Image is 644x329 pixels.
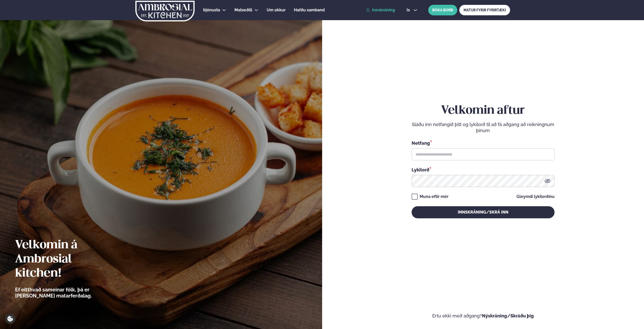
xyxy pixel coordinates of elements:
[412,166,555,173] div: Lykilorð
[294,7,325,13] a: Hafðu samband
[135,1,195,21] img: logo
[459,5,510,15] a: MATUR FYRIR FYRIRTÆKI
[407,8,411,12] span: is
[234,8,252,12] span: Matseðill
[482,313,534,318] a: Nýskráning/Skráðu þig
[337,313,629,319] p: Ertu ekki með aðgang?
[516,195,555,199] a: Gleymdi lykilorðinu
[203,7,220,13] a: Þjónusta
[267,7,286,13] a: Um okkur
[5,314,15,324] a: Cookie settings
[15,238,120,281] h2: Velkomin á Ambrosial kitchen!
[412,122,555,134] p: Sláðu inn netfangið þitt og lykilorð til að fá aðgang að reikningnum þínum
[412,206,555,218] button: Innskráning/Skrá inn
[412,104,555,118] h2: Velkomin aftur
[366,8,395,12] a: Innskráning
[203,8,220,12] span: Þjónusta
[412,140,555,146] div: Netfang
[428,5,457,15] button: BÓKA BORÐ
[294,8,325,12] span: Hafðu samband
[15,287,120,299] p: Ef eitthvað sameinar fólk, þá er [PERSON_NAME] matarferðalag.
[267,8,286,12] span: Um okkur
[234,7,252,13] a: Matseðill
[403,8,421,12] button: is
